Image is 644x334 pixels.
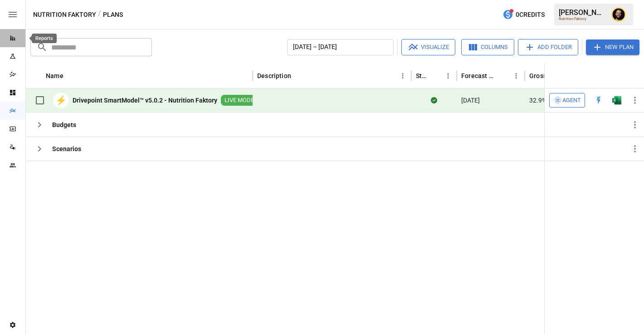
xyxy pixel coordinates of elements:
[499,6,548,23] button: 0Credits
[457,88,525,113] div: [DATE]
[416,72,428,79] div: Status
[612,96,621,105] div: Open in Excel
[559,17,606,21] div: Nutrition Faktory
[612,96,621,105] img: g5qfjXmAAAAABJRU5ErkJggg==
[461,39,514,55] button: Columns
[631,69,644,82] button: Sort
[606,2,631,27] button: Ciaran Nugent
[611,7,626,22] img: Ciaran Nugent
[53,93,69,108] div: ⚡
[594,96,603,105] img: quick-edit-flash.b8aec18c.svg
[562,95,581,106] span: Agent
[287,39,394,55] button: [DATE] – [DATE]
[442,69,454,82] button: Status column menu
[64,69,77,82] button: Sort
[33,9,96,20] button: Nutrition Faktory
[510,69,522,82] button: Forecast start column menu
[73,96,217,105] b: Drivepoint SmartModel™ v5.0.2 - Nutrition Faktory
[516,9,545,20] span: 0 Credits
[586,39,639,55] button: New Plan
[429,69,442,82] button: Sort
[461,72,496,79] div: Forecast start
[396,69,409,82] button: Description column menu
[46,72,63,79] div: Name
[52,120,76,129] b: Budgets
[292,69,305,82] button: Sort
[32,34,57,43] div: Reports
[52,144,81,153] b: Scenarios
[497,69,510,82] button: Sort
[594,96,603,105] div: Open in Quick Edit
[401,39,455,55] button: Visualize
[559,8,606,17] div: [PERSON_NAME]
[431,96,437,105] div: Sync complete
[257,72,291,79] div: Description
[98,9,101,20] div: /
[549,93,585,108] button: Agent
[529,96,546,105] span: 32.9%
[529,72,555,79] div: Gross Margin
[518,39,578,55] button: Add Folder
[221,96,261,105] span: LIVE MODEL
